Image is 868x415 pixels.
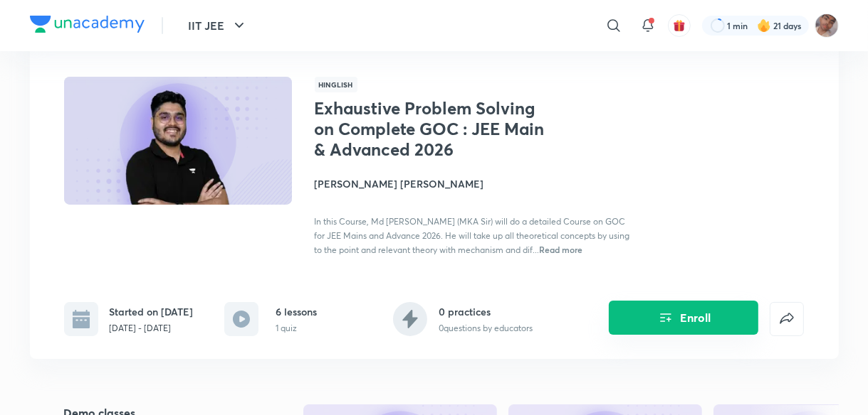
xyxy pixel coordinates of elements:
[439,304,533,319] h6: 0 practices
[180,11,256,40] button: IIT JEE
[540,244,583,255] span: Read more
[609,301,758,335] button: Enroll
[276,304,317,319] h6: 6 lessons
[770,302,804,336] button: false
[757,18,771,33] img: streak
[815,14,839,38] img: Rahul 2026
[30,16,145,36] a: Company Logo
[110,304,194,319] h6: Started on [DATE]
[315,216,630,255] span: In this Course, Md [PERSON_NAME] (MKA Sir) will do a detailed Course on GOC for JEE Mains and Adv...
[668,14,691,37] button: avatar
[315,98,548,159] h1: Exhaustive Problem Solving on Complete GOC : JEE Main & Advanced 2026
[276,322,317,335] p: 1 quiz
[61,75,293,206] img: Thumbnail
[30,16,145,33] img: Company Logo
[110,322,194,335] p: [DATE] - [DATE]
[439,322,533,335] p: 0 questions by educators
[673,19,686,32] img: avatar
[315,77,357,92] span: Hinglish
[315,176,634,191] h4: [PERSON_NAME] [PERSON_NAME]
